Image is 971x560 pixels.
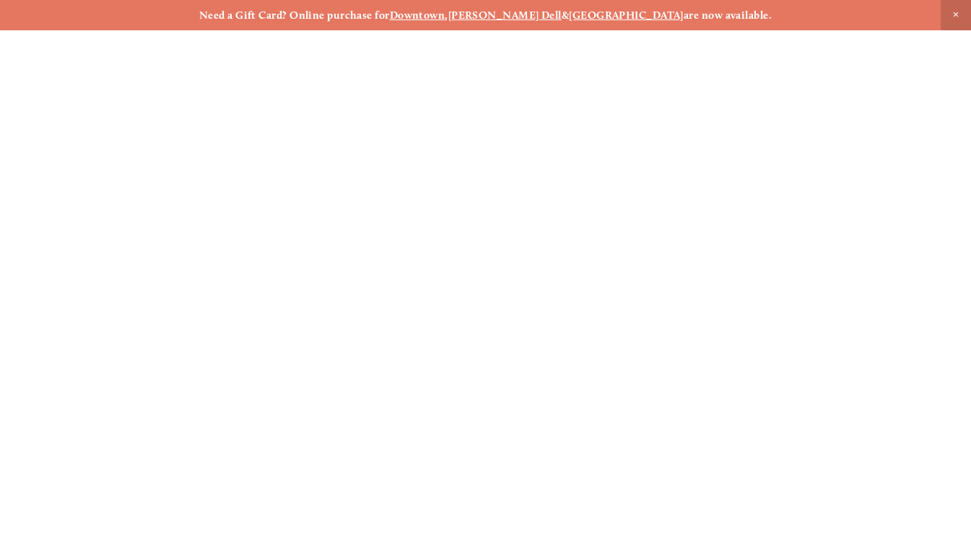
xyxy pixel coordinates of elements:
[684,9,772,22] strong: are now available.
[445,9,448,22] strong: ,
[448,9,562,22] a: [PERSON_NAME] Dell
[569,9,684,22] a: [GEOGRAPHIC_DATA]
[390,9,445,22] a: Downtown
[562,9,569,22] strong: &
[199,9,390,22] strong: Need a Gift Card? Online purchase for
